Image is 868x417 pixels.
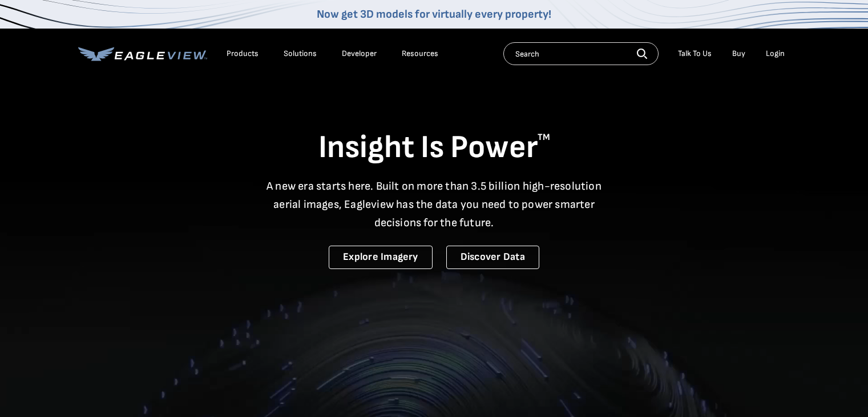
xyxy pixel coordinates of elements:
div: Talk To Us [678,49,712,59]
a: Buy [732,49,745,59]
sup: TM [538,132,550,143]
a: Discover Data [446,246,539,269]
p: A new era starts here. Built on more than 3.5 billion high-resolution aerial images, Eagleview ha... [260,177,609,232]
a: Explore Imagery [329,246,433,269]
div: Login [766,49,785,59]
div: Products [227,49,259,59]
a: Developer [342,49,377,59]
div: Solutions [284,49,317,59]
div: Resources [402,49,438,59]
a: Now get 3D models for virtually every property! [317,7,551,21]
input: Search [503,42,659,65]
h1: Insight Is Power [78,128,790,168]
